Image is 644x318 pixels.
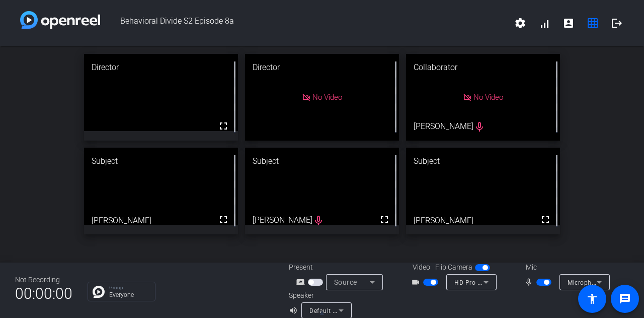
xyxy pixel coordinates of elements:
span: Flip Camera [435,262,472,273]
mat-icon: fullscreen [539,214,551,226]
div: Subject [84,148,238,175]
span: No Video [473,93,503,102]
div: Director [84,54,238,81]
img: Chat Icon [93,286,105,298]
div: Collaborator [406,54,560,81]
span: Source [334,278,357,286]
div: Speaker [289,290,349,301]
img: white-gradient.svg [20,11,100,29]
span: ▲ [318,308,326,317]
mat-icon: videocam_outline [411,276,423,288]
span: No Video [312,93,342,102]
span: Behavioral Divide S2 Episode 8a [100,11,508,35]
p: Everyone [109,292,150,298]
div: Present [289,262,389,273]
mat-icon: account_box [562,17,575,29]
mat-icon: settings [514,17,526,29]
div: Mic [516,262,616,273]
mat-icon: grid_on [587,17,599,29]
mat-icon: accessibility [586,293,598,305]
mat-icon: logout [611,17,623,29]
mat-icon: volume_up [289,304,301,316]
div: Subject [245,148,399,175]
div: Not Recording [15,275,72,285]
mat-icon: fullscreen [217,214,229,226]
span: HD Pro Webcam C920 (046d:08e5) [454,278,558,286]
mat-icon: message [619,293,631,305]
mat-icon: fullscreen [378,214,390,226]
mat-icon: screen_share_outline [296,276,308,288]
mat-icon: mic_none [524,276,536,288]
p: Group [109,285,150,290]
div: Director [245,54,399,81]
button: signal_cellular_alt [532,11,556,35]
span: Default - AirPods [309,306,360,314]
span: 00:00:00 [15,281,72,306]
span: Video [413,262,430,273]
div: Subject [406,148,560,175]
mat-icon: fullscreen [217,120,229,132]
